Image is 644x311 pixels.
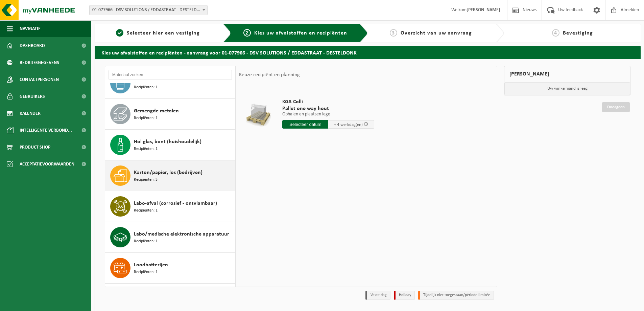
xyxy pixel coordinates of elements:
span: Selecteer hier een vestiging [127,30,200,36]
button: Gasflessen, niet leeg (koolstofdioxide) Recipiënten: 1 [105,68,235,99]
span: Recipiënten: 1 [134,269,158,275]
span: Recipiënten: 3 [134,177,158,183]
span: Navigatie [20,20,41,37]
span: Recipiënten: 1 [134,207,158,214]
button: Labo-afval (corrosief - ontvlambaar) Recipiënten: 1 [105,191,235,222]
h2: Kies uw afvalstoffen en recipiënten - aanvraag voor 01-077966 - DSV SOLUTIONS / EDDASTRAAT - DEST... [95,46,641,59]
span: Kalender [20,105,41,122]
span: Contactpersonen [20,71,59,88]
span: 2 [243,29,251,37]
span: Labo/medische elektronische apparatuur [134,230,229,238]
button: Gemengde metalen Recipiënten: 1 [105,99,235,130]
span: Overzicht van uw aanvraag [401,30,472,36]
span: Labo-afval (corrosief - ontvlambaar) [134,199,217,207]
button: Labo/medische elektronische apparatuur Recipiënten: 1 [105,222,235,253]
span: Pallet one way hout [282,105,374,112]
span: Recipiënten: 1 [134,84,158,91]
span: Intelligente verbond... [20,122,72,139]
span: Kies uw afvalstoffen en recipiënten [254,30,347,36]
span: Dashboard [20,37,45,54]
p: Uw winkelmand is leeg [504,82,630,95]
span: KGA Colli [282,98,374,105]
span: Recipiënten: 1 [134,115,158,121]
p: Ophalen en plaatsen lege [282,112,374,117]
div: Keuze recipiënt en planning [236,66,303,83]
span: Gebruikers [20,88,45,105]
span: Bevestiging [563,30,593,36]
div: [PERSON_NAME] [504,66,630,82]
li: Holiday [394,291,415,300]
button: Hol glas, bont (huishoudelijk) Recipiënten: 1 [105,130,235,160]
a: 1Selecteer hier een vestiging [98,29,218,37]
span: + 4 werkdag(en) [334,123,363,127]
input: Materiaal zoeken [109,70,232,80]
span: Gemengde metalen [134,107,179,115]
span: 01-077966 - DSV SOLUTIONS / EDDASTRAAT - DESTELDONK [90,5,207,15]
span: Acceptatievoorwaarden [20,156,74,173]
span: 1 [116,29,123,37]
span: Bedrijfsgegevens [20,54,59,71]
button: Loodbatterijen Recipiënten: 1 [105,253,235,284]
span: 01-077966 - DSV SOLUTIONS / EDDASTRAAT - DESTELDONK [89,5,208,15]
strong: [PERSON_NAME] [467,7,500,13]
span: Karton/papier, los (bedrijven) [134,169,202,177]
span: Recipiënten: 1 [134,238,158,245]
span: 4 [552,29,559,37]
li: Tijdelijk niet toegestaan/période limitée [418,291,494,300]
span: Recipiënten: 1 [134,146,158,152]
a: Doorgaan [602,102,630,112]
li: Vaste dag [365,291,390,300]
span: 3 [390,29,397,37]
span: Product Shop [20,139,50,156]
input: Selecteer datum [282,120,328,129]
span: Hol glas, bont (huishoudelijk) [134,138,201,146]
span: Loodbatterijen [134,261,168,269]
button: Karton/papier, los (bedrijven) Recipiënten: 3 [105,160,235,191]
